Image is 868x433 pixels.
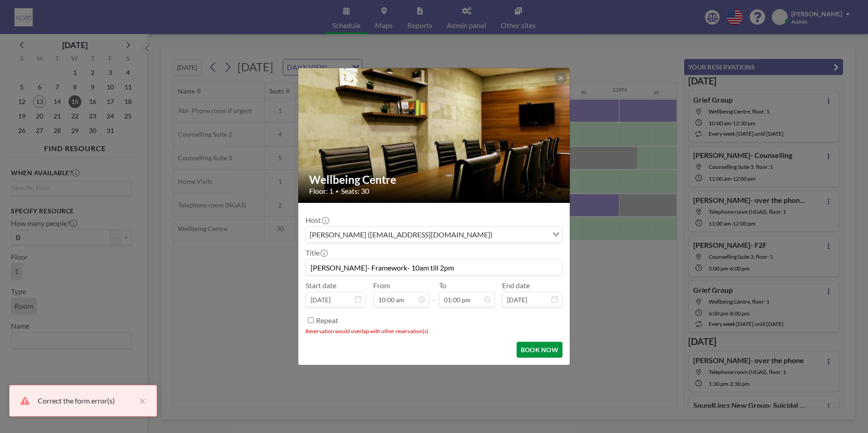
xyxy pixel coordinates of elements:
[439,281,446,290] label: To
[298,45,571,226] img: 537.jpg
[495,229,547,241] input: Search for option
[309,187,333,196] span: Floor: 1
[341,187,369,196] span: Seats: 30
[306,260,562,275] input: Abi's reservation
[502,281,530,290] label: End date
[306,216,328,225] label: Host
[306,227,562,242] div: Search for option
[308,229,494,241] span: [PERSON_NAME] ([EMAIL_ADDRESS][DOMAIN_NAME])
[306,328,562,335] li: Reservation would overlap with other reservation(s)
[373,281,390,290] label: From
[135,395,146,406] button: close
[316,316,338,325] label: Repeat
[517,342,562,358] button: BOOK NOW
[38,395,135,406] div: Correct the form error(s)
[433,284,435,304] span: -
[306,281,336,290] label: Start date
[306,248,327,257] label: Title
[335,188,339,195] span: •
[309,173,560,187] h2: Wellbeing Centre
